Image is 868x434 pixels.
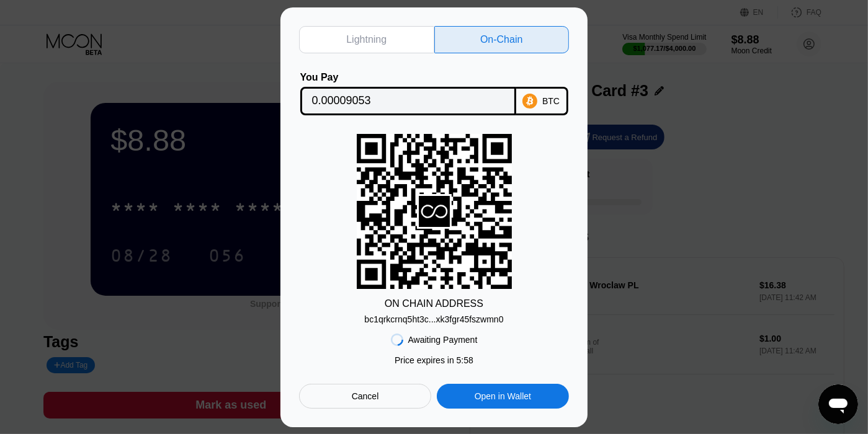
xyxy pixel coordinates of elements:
[408,335,478,345] div: Awaiting Payment
[434,26,570,53] div: On-Chain
[818,384,858,424] iframe: Button to launch messaging window
[385,298,483,309] div: ON CHAIN ADDRESS
[457,355,473,365] span: 5 : 58
[364,309,503,324] div: bc1qrkcrnq5ht3c...xk3fgr45fszwmn0
[480,33,522,46] div: On-Chain
[395,355,473,365] div: Price expires in
[299,384,431,409] div: Cancel
[475,391,531,402] div: Open in Wallet
[352,391,379,402] div: Cancel
[300,72,516,83] div: You Pay
[364,314,503,324] div: bc1qrkcrnq5ht3c...xk3fgr45fszwmn0
[299,72,569,115] div: You PayBTC
[542,96,560,106] div: BTC
[299,26,434,53] div: Lightning
[346,33,387,46] div: Lightning
[437,384,569,409] div: Open in Wallet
